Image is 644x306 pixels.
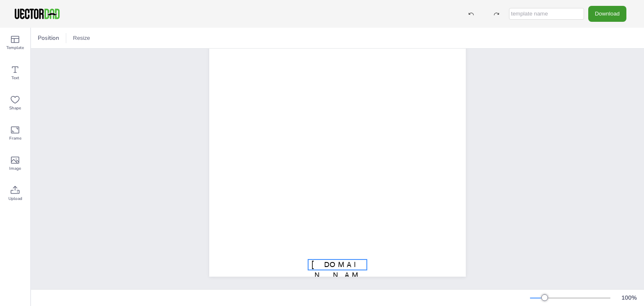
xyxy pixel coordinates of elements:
[36,34,61,42] span: Position
[9,165,21,172] span: Image
[9,105,21,112] span: Shape
[509,8,584,20] input: template name
[11,75,19,81] span: Text
[70,31,93,45] button: Resize
[312,260,364,290] span: [DOMAIN_NAME]
[6,44,24,51] span: Template
[619,294,639,302] div: 100 %
[13,8,61,20] img: VectorDad-1.png
[9,135,21,142] span: Frame
[588,6,626,21] button: Download
[8,195,22,202] span: Upload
